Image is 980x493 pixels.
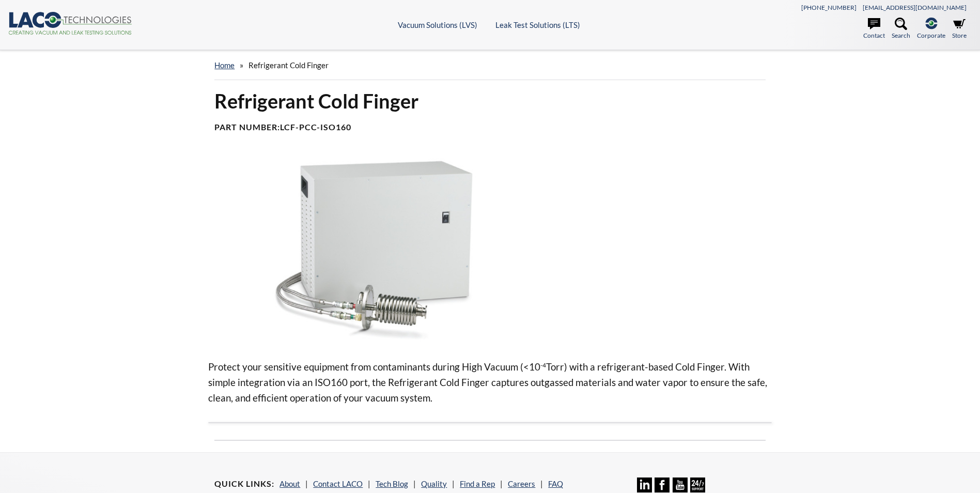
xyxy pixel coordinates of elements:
a: Search [892,18,910,40]
span: Corporate [917,30,945,40]
a: [PHONE_NUMBER] [801,4,857,11]
h1: Refrigerant Cold Finger [214,88,765,114]
b: LCF-PCC-ISO160 [280,122,351,132]
a: home [214,60,235,70]
a: Store [952,18,967,40]
a: Careers [508,479,535,488]
img: Refrigerant Cold Finger and Chiller image [208,158,538,343]
a: Contact LACO [313,479,363,488]
a: FAQ [548,479,563,488]
h4: Part Number: [214,122,765,133]
span: Refrigerant Cold Finger [248,60,329,70]
a: Quality [421,479,447,488]
sup: -4 [540,361,546,369]
a: Contact [863,18,885,40]
a: Find a Rep [460,479,495,488]
a: Vacuum Solutions (LVS) [398,20,477,29]
img: 24/7 Support Icon [690,477,705,492]
div: » [214,51,765,80]
h4: Quick Links [214,479,274,489]
a: Leak Test Solutions (LTS) [495,20,580,29]
a: About [279,479,300,488]
a: Tech Blog [376,479,408,488]
a: [EMAIL_ADDRESS][DOMAIN_NAME] [863,4,967,11]
p: Protect your sensitive equipment from contaminants during High Vacuum (<10 Torr) with a refrigera... [208,359,771,406]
